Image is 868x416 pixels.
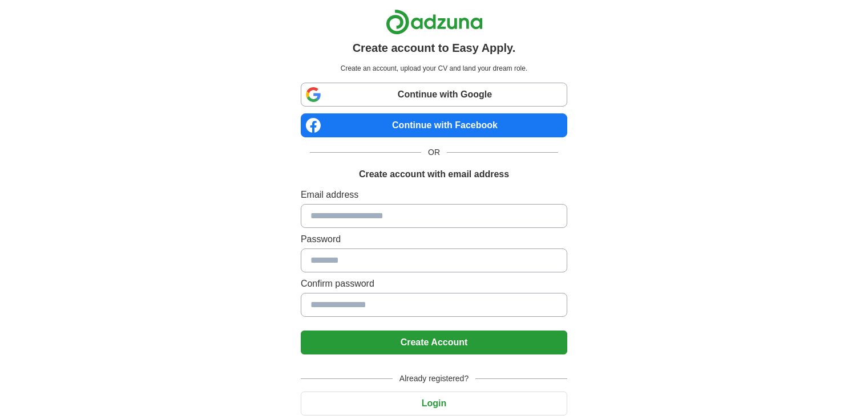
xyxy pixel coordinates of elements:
label: Email address [301,188,567,202]
button: Login [301,391,567,415]
span: OR [421,146,447,158]
p: Create an account, upload your CV and land your dream role. [303,63,565,74]
label: Confirm password [301,277,567,291]
a: Login [301,398,567,408]
a: Continue with Facebook [301,113,567,137]
img: Adzuna logo [386,9,483,35]
label: Password [301,233,567,246]
h1: Create account with email address [359,168,509,181]
span: Already registered? [393,373,475,385]
a: Continue with Google [301,83,567,107]
h1: Create account to Easy Apply. [353,39,516,56]
button: Create Account [301,331,567,354]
